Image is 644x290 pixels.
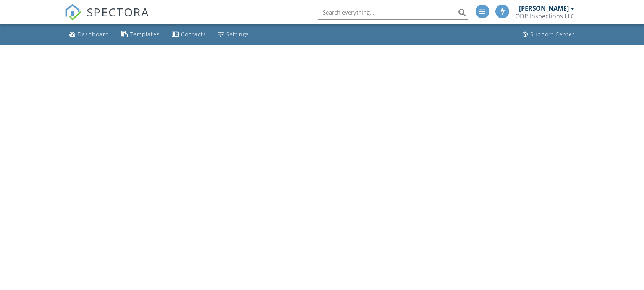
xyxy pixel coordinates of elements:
[118,28,163,42] a: Templates
[130,31,160,38] div: Templates
[317,5,469,20] input: Search everything...
[226,31,249,38] div: Settings
[87,4,149,20] span: SPECTORA
[515,12,574,20] div: ODP Inspections LLC
[519,28,578,42] a: Support Center
[169,28,209,42] a: Contacts
[530,31,575,38] div: Support Center
[66,28,112,42] a: Dashboard
[65,10,149,26] a: SPECTORA
[78,31,109,38] div: Dashboard
[519,5,569,12] div: [PERSON_NAME]
[181,31,206,38] div: Contacts
[65,4,81,21] img: The Best Home Inspection Software - Spectora
[215,28,252,42] a: Settings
